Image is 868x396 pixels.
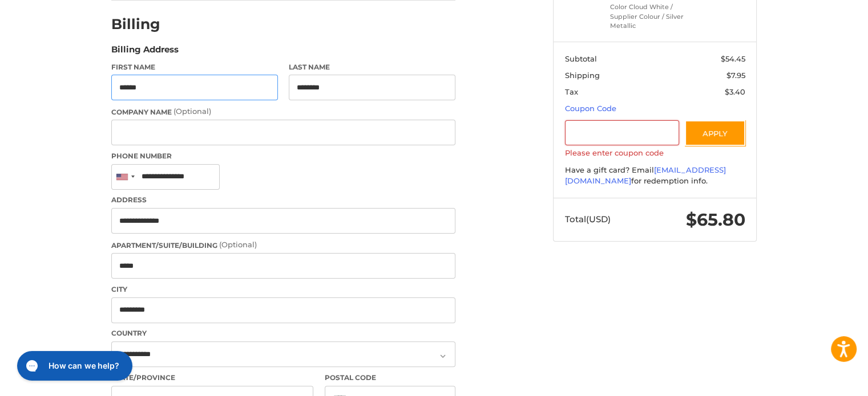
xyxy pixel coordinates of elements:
[686,209,745,230] span: $65.80
[565,120,680,146] input: Gift Certificate or Coupon Code
[565,148,745,157] label: Please enter coupon code
[685,120,745,146] button: Apply
[725,87,745,96] span: $3.40
[111,195,455,205] label: Address
[173,107,211,116] small: (Optional)
[726,71,745,80] span: $7.95
[11,347,135,385] iframe: Gorgias live chat messenger
[111,151,455,161] label: Phone Number
[111,106,455,117] label: Company Name
[219,240,257,249] small: (Optional)
[721,54,745,63] span: $54.45
[774,365,868,396] iframe: Google Customer Reviews
[565,54,597,63] span: Subtotal
[565,165,745,187] div: Have a gift card? Email for redemption info.
[111,239,455,251] label: Apartment/Suite/Building
[111,284,455,295] label: City
[111,15,178,33] h2: Billing
[111,328,455,338] label: Country
[111,62,278,72] label: First Name
[111,373,313,383] label: State/Province
[565,71,600,80] span: Shipping
[111,43,179,62] legend: Billing Address
[112,165,138,189] div: United States: +1
[565,214,611,224] span: Total (USD)
[325,373,456,383] label: Postal Code
[565,104,616,113] a: Coupon Code
[610,2,697,31] li: Color Cloud White / Supplier Colour / Silver Metallic
[565,87,578,96] span: Tax
[289,62,455,72] label: Last Name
